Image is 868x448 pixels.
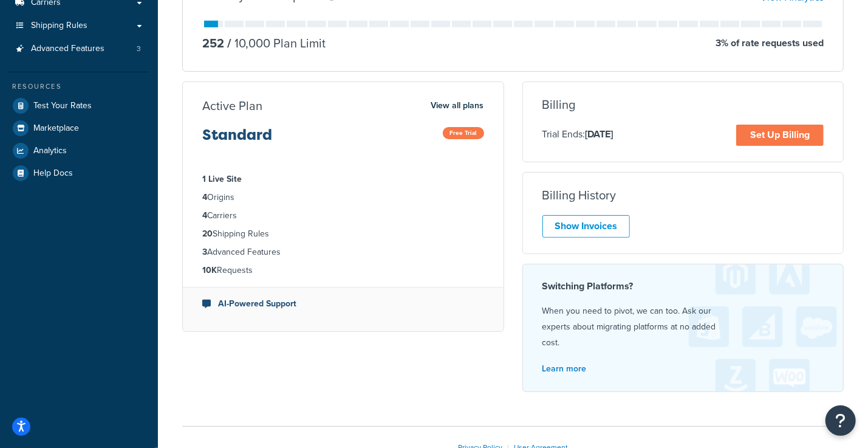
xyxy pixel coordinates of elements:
h3: Standard [202,127,272,153]
a: Analytics [9,140,149,162]
p: When you need to pivot, we can too. Ask our experts about migrating platforms at no added cost. [542,303,824,351]
strong: 1 Live Site [202,173,242,185]
li: AI-Powered Support [202,297,484,311]
h3: Billing [542,98,576,111]
strong: 3 [202,246,207,258]
strong: 4 [202,191,207,204]
a: Set Up Billing [736,125,824,146]
button: Open Resource Center [825,405,856,436]
span: Shipping Rules [31,21,87,31]
span: Test Your Rates [33,101,92,111]
li: Requests [202,264,484,277]
a: Advanced Features 3 [9,38,149,60]
span: Analytics [33,146,67,156]
strong: [DATE] [586,127,613,141]
li: Shipping Rules [202,227,484,241]
span: Advanced Features [31,44,104,54]
strong: 4 [202,209,207,222]
span: Free Trial [443,127,484,139]
li: Carriers [202,209,484,222]
a: Marketplace [9,117,149,139]
span: Help Docs [33,168,73,179]
strong: 20 [202,227,213,240]
a: Show Invoices [542,215,630,238]
a: Test Your Rates [9,95,149,117]
a: View all plans [431,98,484,114]
a: Shipping Rules [9,15,149,37]
li: Origins [202,191,484,204]
a: Learn more [542,362,587,375]
li: Advanced Features [9,38,149,60]
span: / [227,34,231,52]
a: Help Docs [9,162,149,184]
li: Advanced Features [202,246,484,259]
span: Marketplace [33,123,79,134]
strong: 10K [202,264,217,277]
div: Resources [9,81,149,92]
p: Trial Ends: [542,126,613,142]
p: 10,000 Plan Limit [224,35,326,52]
p: 252 [202,35,224,52]
h3: Active Plan [202,99,262,112]
p: 3 % of rate requests used [716,35,824,52]
h3: Billing History [542,188,617,202]
span: 3 [137,44,141,54]
h4: Switching Platforms? [542,279,824,294]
